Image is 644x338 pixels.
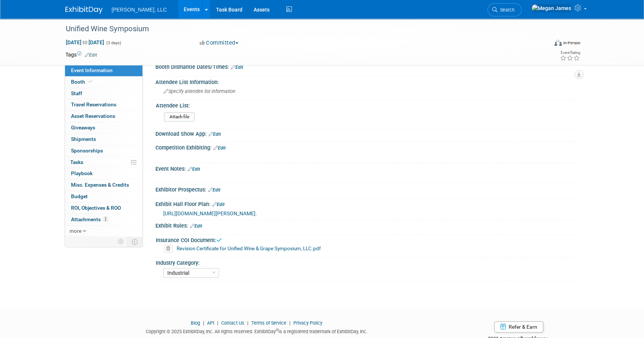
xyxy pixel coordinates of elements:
[188,167,200,172] a: Edit
[65,203,142,214] a: ROI, Objectives & ROO
[276,328,278,332] sup: ®
[156,100,575,109] div: Attendee List:
[71,125,95,131] span: Giveaways
[71,216,108,222] span: Attachments
[209,132,221,137] a: Edit
[190,223,202,229] a: Edit
[71,79,94,85] span: Booth
[71,136,96,142] span: Shipments
[65,214,142,225] a: Attachments2
[155,142,579,152] div: Competition Exhibiting:
[293,320,322,326] a: Privacy Policy
[71,67,113,73] span: Event Information
[65,65,142,76] a: Event Information
[155,128,579,138] div: Download Show App:
[103,216,108,222] span: 2
[70,228,81,234] span: more
[213,145,226,151] a: Edit
[212,202,225,207] a: Edit
[85,52,97,58] a: Edit
[65,326,448,335] div: Copyright © 2025 ExhibitDay, Inc. All rights reserved. ExhibitDay is a registered trademark of Ex...
[65,191,142,202] a: Budget
[251,320,286,326] a: Terms of Service
[215,320,220,326] span: |
[498,7,515,13] span: Search
[65,180,142,191] a: Misc. Expenses & Credits
[164,246,176,251] a: Delete attachment?
[155,77,579,86] div: Attendee List Information:
[65,6,103,14] img: ExhibitDay
[221,320,244,326] a: Contact Us
[65,145,142,157] a: Sponsorships
[560,51,580,55] div: Event Rating
[287,320,292,326] span: |
[155,184,579,194] div: Exhibitor Prospectus:
[65,77,142,88] a: Booth
[65,39,104,46] span: [DATE] [DATE]
[164,88,235,94] span: Specify attendee list information
[65,226,142,237] a: more
[88,80,92,84] i: Booth reservation complete
[191,320,200,326] a: Blog
[115,237,128,247] td: Personalize Event Tab Strip
[156,235,575,244] div: Insurance COI Document:
[155,61,579,71] div: Booth Dismantle Dates/Times:
[71,193,88,199] span: Budget
[208,187,220,193] a: Edit
[71,102,116,107] span: Travel Reservations
[71,90,82,96] span: Staff
[65,88,142,99] a: Staff
[531,4,571,12] img: Megan James
[71,148,103,154] span: Sponsorships
[70,159,83,165] span: Tasks
[112,7,167,13] span: [PERSON_NAME], LLC
[156,257,575,267] div: Industry Category:
[106,41,121,45] span: (3 days)
[71,170,93,176] span: Playbook
[65,111,142,122] a: Asset Reservations
[71,182,129,188] span: Misc. Expenses & Credits
[65,134,142,145] a: Shipments
[65,122,142,133] a: Giveaways
[155,220,579,230] div: Exhibit Rules:
[487,3,522,16] a: Search
[71,113,115,119] span: Asset Reservations
[155,163,579,173] div: Event Notes:
[155,199,579,208] div: Exhibit Hall Floor Plan:
[63,22,537,36] div: Unified Wine Symposium
[65,157,142,168] a: Tasks
[197,39,241,47] button: Committed
[65,99,142,110] a: Travel Reservations
[201,320,206,326] span: |
[554,40,562,46] img: Format-Inperson.png
[128,237,143,247] td: Toggle Event Tabs
[207,320,214,326] a: API
[81,39,88,45] span: to
[494,321,543,332] a: Refer & Earn
[563,40,580,46] div: In-Person
[231,65,243,70] a: Edit
[177,245,321,251] a: Revision Certificate for Unified Wine & Grape Symposium, LLC.pdf
[504,39,580,50] div: Event Format
[163,210,257,216] a: [URL][DOMAIN_NAME][PERSON_NAME].
[65,51,97,58] td: Tags
[71,205,121,211] span: ROI, Objectives & ROO
[65,168,142,179] a: Playbook
[245,320,250,326] span: |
